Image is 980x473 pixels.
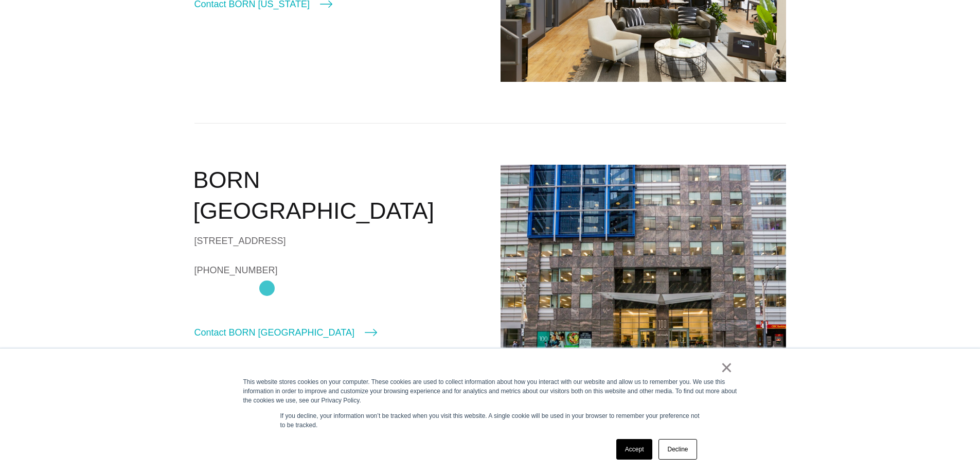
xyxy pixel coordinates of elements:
[658,439,697,460] a: Decline
[616,439,653,460] a: Accept
[194,325,377,340] a: Contact BORN [GEOGRAPHIC_DATA]
[194,233,480,249] div: [STREET_ADDRESS]
[280,411,700,430] p: If you decline, your information won’t be tracked when you visit this website. A single cookie wi...
[194,262,480,278] a: [PHONE_NUMBER]
[243,377,737,405] div: This website stores cookies on your computer. These cookies are used to collect information about...
[193,165,480,227] h2: BORN [GEOGRAPHIC_DATA]
[721,363,733,372] a: ×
